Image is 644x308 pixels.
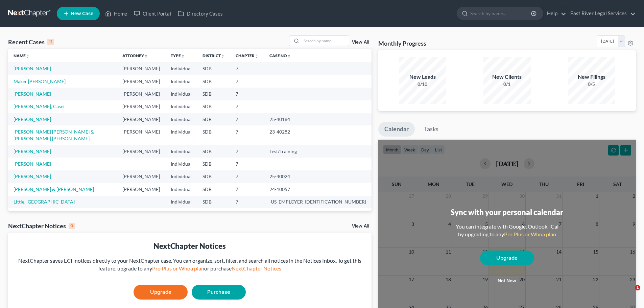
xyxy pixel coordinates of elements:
[197,158,230,170] td: SDB
[165,196,197,208] td: Individual
[230,88,264,100] td: 7
[197,183,230,195] td: SDB
[47,39,54,45] div: 11
[453,223,561,238] div: You can integrate with Google, Outlook, iCal by upgrading to any
[165,100,197,113] td: Individual
[152,265,204,271] a: Pro Plus or Whoa plan
[418,122,445,137] a: Tasks
[264,170,372,183] td: 25-40024
[504,231,556,237] a: Pro Plus or Whoa plan
[399,73,446,81] div: New Leads
[221,54,225,58] i: unfold_more
[230,62,264,75] td: 7
[197,62,230,75] td: SDB
[197,196,230,208] td: SDB
[8,38,54,46] div: Recent Cases
[102,7,130,20] a: Home
[480,274,534,288] button: Not now
[621,285,637,301] iframe: Intercom live chat
[192,285,246,300] a: Purchase
[117,145,165,158] td: [PERSON_NAME]
[174,7,226,20] a: Directory Cases
[165,62,197,75] td: Individual
[144,54,148,58] i: unfold_more
[14,241,366,251] div: NextChapter Notices
[69,223,75,229] div: 0
[378,122,415,137] a: Calendar
[117,75,165,88] td: [PERSON_NAME]
[230,113,264,125] td: 7
[230,158,264,170] td: 7
[287,54,291,58] i: unfold_more
[399,81,446,88] div: 0/10
[130,7,174,20] a: Client Portal
[264,113,372,125] td: 25-40184
[14,186,94,192] a: [PERSON_NAME] & [PERSON_NAME]
[117,88,165,100] td: [PERSON_NAME]
[117,170,165,183] td: [PERSON_NAME]
[568,73,615,81] div: New Filings
[236,53,259,58] a: Chapterunfold_more
[302,36,349,46] input: Search by name...
[197,88,230,100] td: SDB
[171,53,185,58] a: Typeunfold_more
[181,54,185,58] i: unfold_more
[264,183,372,195] td: 24-10057
[134,285,188,300] a: Upgrade
[230,170,264,183] td: 7
[14,91,51,97] a: [PERSON_NAME]
[378,39,426,47] h3: Monthly Progress
[165,183,197,195] td: Individual
[352,40,369,45] a: View All
[122,53,148,58] a: Attorneyunfold_more
[165,113,197,125] td: Individual
[483,73,531,81] div: New Clients
[230,145,264,158] td: 7
[14,161,51,167] a: [PERSON_NAME]
[8,222,75,230] div: NextChapter Notices
[197,145,230,158] td: SDB
[14,78,66,84] a: Maker [PERSON_NAME]
[568,81,615,88] div: 0/5
[14,257,366,273] div: NextChapter saves ECF notices directly to your NextChapter case. You can organize, sort, filter, ...
[635,285,640,290] span: 1
[165,170,197,183] td: Individual
[14,199,75,205] a: Little, [GEOGRAPHIC_DATA]
[26,54,30,58] i: unfold_more
[197,75,230,88] td: SDB
[117,183,165,195] td: [PERSON_NAME]
[197,125,230,145] td: SDB
[255,54,259,58] i: unfold_more
[14,173,51,179] a: [PERSON_NAME]
[232,265,281,271] a: NextChapter Notices
[117,125,165,145] td: [PERSON_NAME]
[567,7,636,20] a: East River Legal Services
[71,11,93,16] span: New Case
[197,113,230,125] td: SDB
[14,53,30,58] a: Nameunfold_more
[269,53,291,58] a: Case Nounfold_more
[352,224,369,229] a: View All
[264,145,372,158] td: Test/Training
[165,75,197,88] td: Individual
[117,62,165,75] td: [PERSON_NAME]
[165,88,197,100] td: Individual
[470,7,532,20] input: Search by name...
[117,100,165,113] td: [PERSON_NAME]
[165,158,197,170] td: Individual
[14,103,65,109] a: [PERSON_NAME], Casei
[14,66,51,71] a: [PERSON_NAME]
[230,75,264,88] td: 7
[165,125,197,145] td: Individual
[230,100,264,113] td: 7
[480,251,534,265] a: Upgrade
[197,170,230,183] td: SDB
[230,125,264,145] td: 7
[197,100,230,113] td: SDB
[230,196,264,208] td: 7
[14,116,51,122] a: [PERSON_NAME]
[264,125,372,145] td: 23-40282
[451,207,563,217] div: Sync with your personal calendar
[230,183,264,195] td: 7
[117,113,165,125] td: [PERSON_NAME]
